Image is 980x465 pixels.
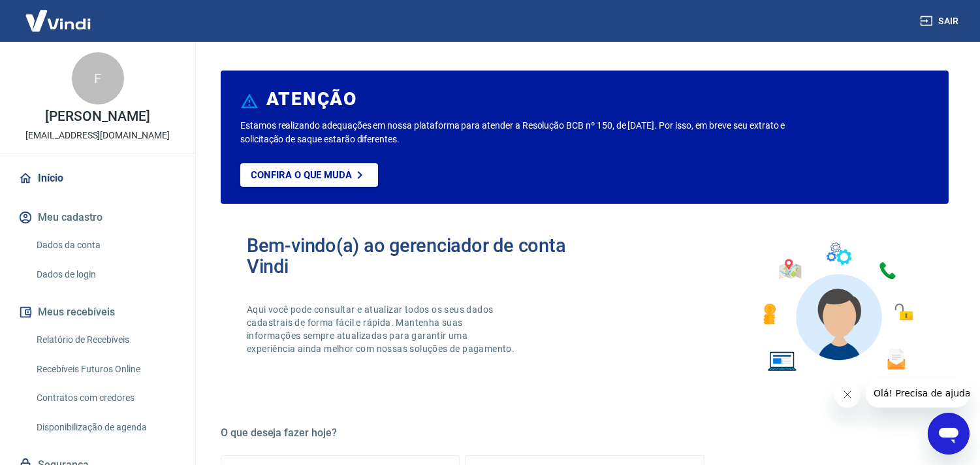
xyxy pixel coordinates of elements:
button: Sair [917,9,964,33]
a: Recebíveis Futuros Online [31,356,180,383]
h2: Bem-vindo(a) ao gerenciador de conta Vindi [247,235,585,277]
h5: O que deseja fazer hoje? [221,426,949,440]
p: Estamos realizando adequações em nossa plataforma para atender a Resolução BCB nº 150, de [DATE].... [240,119,791,146]
h6: ATENÇÃO [266,93,357,106]
a: Dados da conta [31,232,180,259]
a: Confira o que muda [240,163,378,187]
p: Aqui você pode consultar e atualizar todos os seus dados cadastrais de forma fácil e rápida. Mant... [247,303,517,355]
a: Contratos com credores [31,385,180,411]
button: Meu cadastro [16,203,180,232]
a: Relatório de Recebíveis [31,327,180,353]
p: [EMAIL_ADDRESS][DOMAIN_NAME] [25,129,170,142]
a: Dados de login [31,261,180,288]
p: Confira o que muda [251,169,352,181]
p: [PERSON_NAME] [45,110,150,123]
iframe: Mensagem da empresa [866,379,970,408]
span: Olá! Precisa de ajuda? [8,9,110,20]
div: F [72,52,124,104]
iframe: Botão para abrir a janela de mensagens [928,413,970,455]
img: Imagem de um avatar masculino com diversos icones exemplificando as funcionalidades do gerenciado... [751,235,923,379]
a: Disponibilização de agenda [31,414,180,441]
a: Início [16,164,180,193]
button: Meus recebíveis [16,298,180,327]
img: Vindi [16,1,101,40]
iframe: Fechar mensagem [834,381,861,408]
